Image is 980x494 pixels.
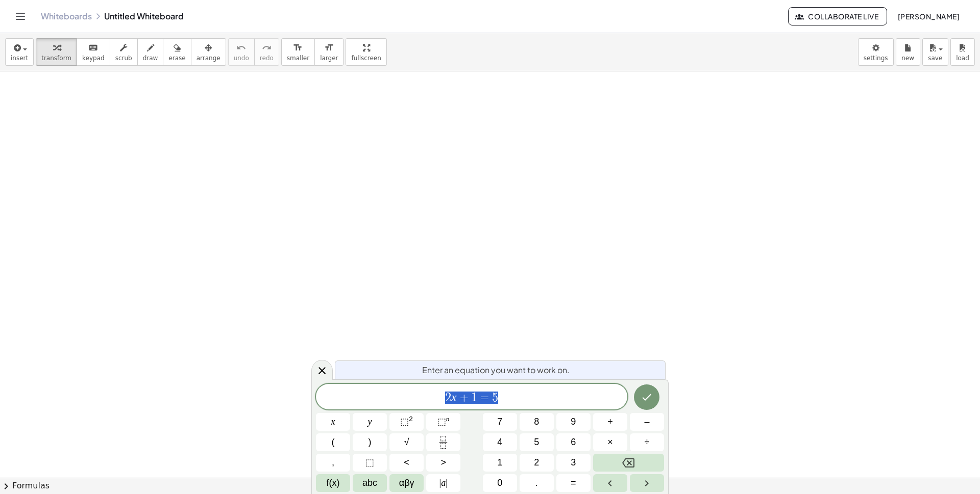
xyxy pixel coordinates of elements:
[471,392,477,404] span: 1
[788,7,887,25] button: Collaborate Live
[571,415,576,429] span: 9
[293,42,303,54] i: format_size
[36,38,77,66] button: transform
[353,454,387,472] button: Placeholder
[82,55,105,62] span: keypad
[143,55,158,62] span: draw
[457,392,472,404] span: +
[437,417,446,427] span: ⬚
[645,435,650,449] span: ÷
[389,474,424,492] button: Greek alphabet
[365,456,374,470] span: ⬚
[262,42,272,54] i: redo
[316,474,350,492] button: Functions
[492,392,498,404] span: 5
[368,415,372,429] span: y
[234,55,249,62] span: undo
[404,456,409,470] span: <
[858,38,894,66] button: settings
[497,415,502,429] span: 7
[426,454,460,472] button: Greater than
[88,42,98,54] i: keyboard
[483,454,517,472] button: 1
[426,433,460,451] button: Fraction
[446,478,448,488] span: |
[137,38,164,66] button: draw
[369,435,372,449] span: )
[351,55,381,62] span: fullscreen
[191,38,226,66] button: arrange
[346,38,386,66] button: fullscreen
[607,435,613,449] span: ×
[163,38,191,66] button: erase
[316,433,350,451] button: (
[12,8,29,24] button: Toggle navigation
[593,474,627,492] button: Left arrow
[593,433,627,451] button: Times
[327,476,340,490] span: f(x)
[440,456,446,470] span: >
[110,38,138,66] button: scrub
[483,433,517,451] button: 4
[520,474,554,492] button: .
[451,391,457,404] var: x
[956,55,969,62] span: load
[404,435,409,449] span: √
[320,55,338,62] span: larger
[353,413,387,431] button: y
[644,415,649,429] span: –
[197,55,220,62] span: arrange
[593,454,664,472] button: Backspace
[901,55,914,62] span: new
[439,476,448,490] span: a
[571,435,576,449] span: 6
[520,433,554,451] button: 5
[389,454,424,472] button: Less than
[520,454,554,472] button: 2
[497,456,502,470] span: 1
[497,435,502,449] span: 4
[593,413,627,431] button: Plus
[324,42,334,54] i: format_size
[422,364,570,376] span: Enter an equation you want to work on.
[115,55,132,62] span: scrub
[254,38,279,66] button: redoredo
[314,38,344,66] button: format_sizelarger
[5,38,34,66] button: insert
[630,433,664,451] button: Divide
[389,413,424,431] button: Squared
[426,474,460,492] button: Absolute value
[446,415,450,423] sup: n
[535,476,538,490] span: .
[236,42,246,54] i: undo
[630,474,664,492] button: Right arrow
[400,417,409,427] span: ⬚
[556,433,591,451] button: 6
[168,55,185,62] span: erase
[897,12,960,21] span: [PERSON_NAME]
[362,476,377,490] span: abc
[409,415,413,423] sup: 2
[922,38,948,66] button: save
[556,474,591,492] button: Equals
[520,413,554,431] button: 8
[281,38,315,66] button: format_sizesmaller
[534,435,539,449] span: 5
[426,413,460,431] button: Superscript
[353,474,387,492] button: Alphabet
[571,476,576,490] span: =
[331,415,335,429] span: x
[607,415,613,429] span: +
[228,38,255,66] button: undoundo
[534,456,539,470] span: 2
[439,478,442,488] span: |
[77,38,110,66] button: keyboardkeypad
[41,11,92,21] a: Whiteboards
[11,55,28,62] span: insert
[497,476,502,490] span: 0
[316,454,350,472] button: ,
[483,413,517,431] button: 7
[889,7,968,25] button: [PERSON_NAME]
[950,38,975,66] button: load
[630,413,664,431] button: Minus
